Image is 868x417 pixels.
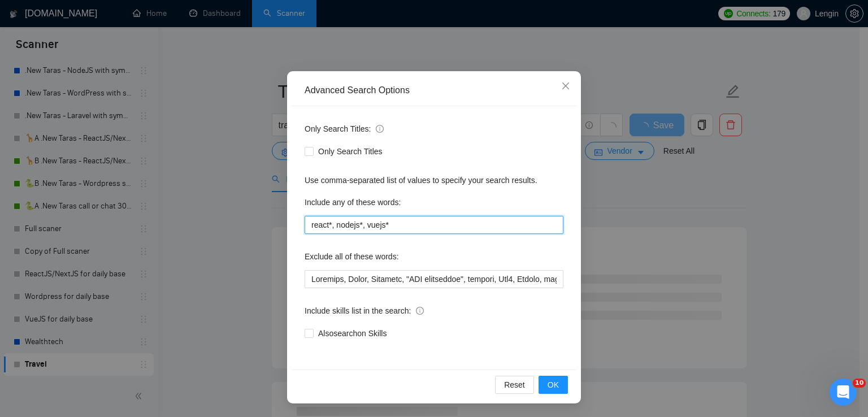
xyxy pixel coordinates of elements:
span: info-circle [416,307,424,315]
span: Only Search Titles [314,145,387,158]
span: Include skills list in the search: [305,305,424,317]
label: Include any of these words: [305,193,401,211]
span: Also search on Skills [314,327,391,340]
button: Reset [495,376,534,394]
span: 10 [853,379,866,388]
button: OK [539,376,568,394]
span: Only Search Titles: [305,123,384,135]
span: OK [548,379,559,391]
span: close [561,81,570,90]
label: Exclude all of these words: [305,247,399,266]
iframe: Intercom live chat [830,379,857,406]
div: Use comma-separated list of values to specify your search results. [305,174,563,186]
div: Advanced Search Options [305,84,563,97]
span: info-circle [376,125,384,133]
button: Close [550,71,581,102]
span: Reset [504,379,525,391]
